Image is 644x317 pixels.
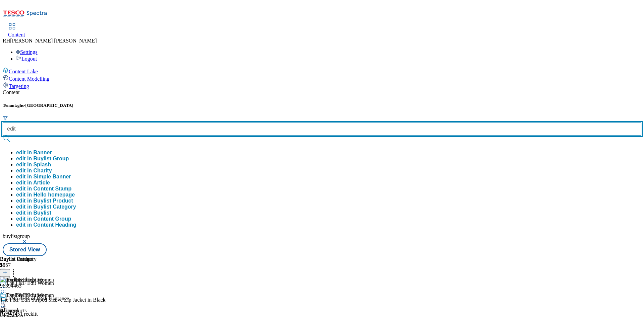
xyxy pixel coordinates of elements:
span: Content [8,32,25,37]
div: Content [3,89,641,95]
button: edit in Content Stamp [16,186,71,192]
button: Stored View [3,243,47,256]
div: edit in [16,198,73,204]
span: Content Modelling [9,76,49,82]
button: edit in Article [16,180,50,186]
a: Content Modelling [3,75,641,82]
button: edit in Hello homepage [16,192,75,198]
button: edit in Content Heading [16,222,76,228]
span: Buylist [34,210,51,216]
div: edit in [16,204,76,210]
span: ghs-[GEOGRAPHIC_DATA] [17,103,73,108]
span: Targeting [9,83,29,89]
div: edit in [16,210,51,216]
a: Targeting [3,82,641,89]
div: edit in [16,180,50,186]
button: edit in Splash [16,162,51,168]
span: RH [3,38,10,44]
button: edit in Buylist [16,210,51,216]
div: edit in [16,168,52,174]
a: Logout [16,56,37,62]
h5: Tenant: [3,103,641,108]
a: Content Lake [3,67,641,75]
span: Buylist Category [34,204,76,210]
span: Buylist Product [34,198,73,204]
span: Article [33,180,50,185]
button: edit in Buylist Product [16,198,73,204]
span: Charity [34,168,52,173]
button: edit in Charity [16,168,52,174]
button: edit in Buylist Category [16,204,76,210]
button: edit in Content Group [16,216,71,222]
button: edit in Banner [16,150,52,156]
span: [PERSON_NAME] [PERSON_NAME] [10,38,97,44]
button: edit in Buylist Group [16,156,69,162]
span: Content Lake [9,69,38,74]
input: Search [3,122,641,136]
button: edit in Simple Banner [16,174,71,180]
a: Settings [16,49,38,55]
svg: Search Filters [3,115,8,121]
a: Content [8,24,25,38]
span: buylistgroup [3,233,30,239]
